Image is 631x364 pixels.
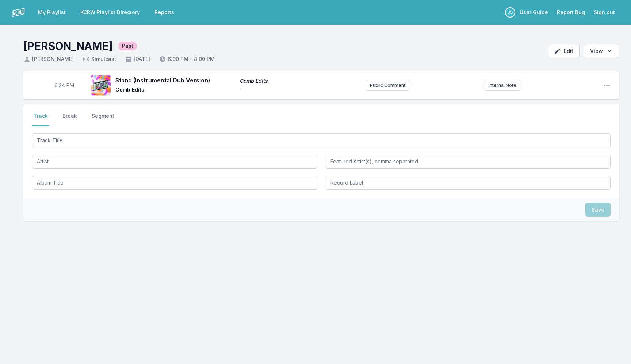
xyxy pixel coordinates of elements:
[240,77,360,85] span: Comb Edits
[118,42,137,50] span: Past
[240,86,360,95] span: -
[366,80,409,91] button: Public Comment
[23,39,112,53] h1: [PERSON_NAME]
[585,203,611,217] button: Save
[125,55,150,63] span: [DATE]
[76,6,144,19] a: KCRW Playlist Directory
[150,6,179,19] a: Reports
[32,155,317,169] input: Artist
[115,76,236,85] span: Stand (Instrumental Dub Version)
[589,6,619,19] button: Sign out
[32,176,317,190] input: Album Title
[515,6,552,19] a: User Guide
[115,86,236,95] span: Comb Edits
[326,155,611,169] input: Featured Artist(s), comma separated
[505,7,515,18] p: Jeremy Sole
[552,6,589,19] a: Report Bug
[159,55,215,63] span: 6:00 PM - 8:00 PM
[584,44,619,58] button: Open options
[603,82,611,89] button: Open playlist item options
[83,55,116,63] span: Simulcast
[12,6,25,19] img: logo-white-87cec1fa9cbef997252546196dc51331.png
[548,44,580,58] button: Edit
[90,112,116,126] button: Segment
[32,133,611,147] input: Track Title
[485,80,520,91] button: Internal Note
[54,82,74,89] span: Timestamp
[23,55,74,63] span: [PERSON_NAME]
[326,176,611,190] input: Record Label
[91,75,111,96] img: Comb Edits
[34,6,70,19] a: My Playlist
[32,112,49,126] button: Track
[61,112,79,126] button: Break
